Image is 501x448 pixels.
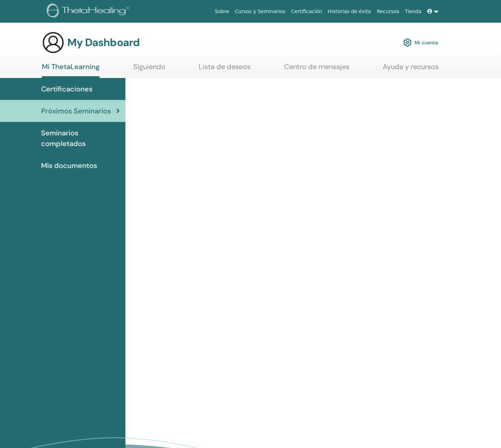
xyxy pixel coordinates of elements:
span: Mis documentos [41,160,97,171]
a: Centro de mensajes [284,62,349,76]
img: cog.svg [403,37,412,49]
a: Mi cuenta [403,35,438,50]
a: Siguiendo [133,62,165,76]
a: Mi ThetaLearning [42,62,100,78]
a: Tienda [402,5,424,18]
span: Certificaciones [41,84,92,94]
a: Recursos [374,5,402,18]
span: Próximos Seminarios [41,106,111,116]
a: Lista de deseos [199,62,251,76]
img: generic-user-icon.jpg [42,31,64,54]
a: Historias de éxito [325,5,374,18]
a: Ayuda y recursos [383,62,439,76]
span: Seminarios completados [41,128,120,149]
h3: My Dashboard [67,36,140,49]
img: logo.png [47,4,131,19]
a: Certificación [288,5,325,18]
a: Cursos y Seminarios [232,5,288,18]
a: Sobre [212,5,232,18]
